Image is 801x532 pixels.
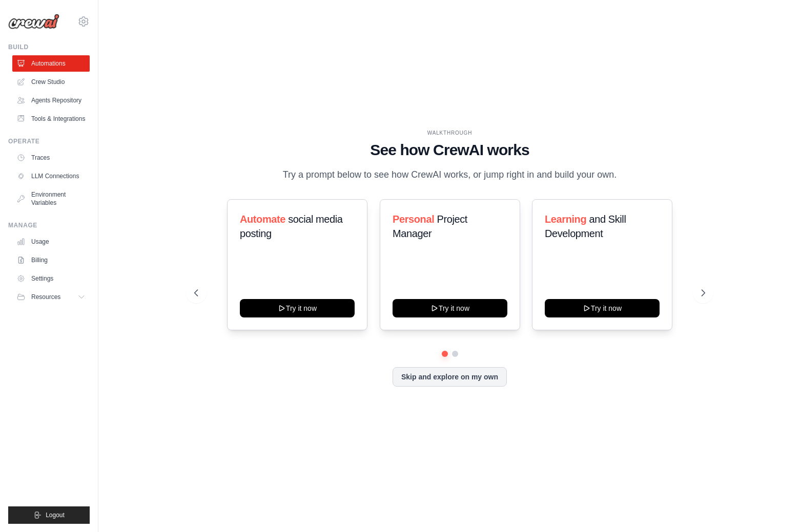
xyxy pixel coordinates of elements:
[12,233,90,250] a: Usage
[194,141,706,159] h1: See how CrewAI works
[12,270,90,287] a: Settings
[545,214,586,225] span: Learning
[8,43,90,51] div: Build
[393,214,467,239] span: Project Manager
[8,14,59,29] img: Logo
[8,137,90,145] div: Operate
[12,150,90,166] a: Traces
[393,214,434,225] span: Personal
[8,506,90,524] button: Logout
[240,214,285,225] span: Automate
[545,214,626,239] span: and Skill Development
[545,299,660,317] button: Try it now
[46,511,65,519] span: Logout
[12,252,90,268] a: Billing
[278,167,622,182] p: Try a prompt below to see how CrewAI works, or jump right in and build your own.
[12,92,90,109] a: Agents Repository
[240,214,343,239] span: social media posting
[12,168,90,184] a: LLM Connections
[8,221,90,229] div: Manage
[393,299,507,317] button: Try it now
[12,186,90,211] a: Environment Variables
[393,367,507,387] button: Skip and explore on my own
[194,129,706,137] div: WALKTHROUGH
[12,55,90,72] a: Automations
[12,111,90,127] a: Tools & Integrations
[12,289,90,305] button: Resources
[31,293,60,301] span: Resources
[12,74,90,90] a: Crew Studio
[240,299,355,317] button: Try it now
